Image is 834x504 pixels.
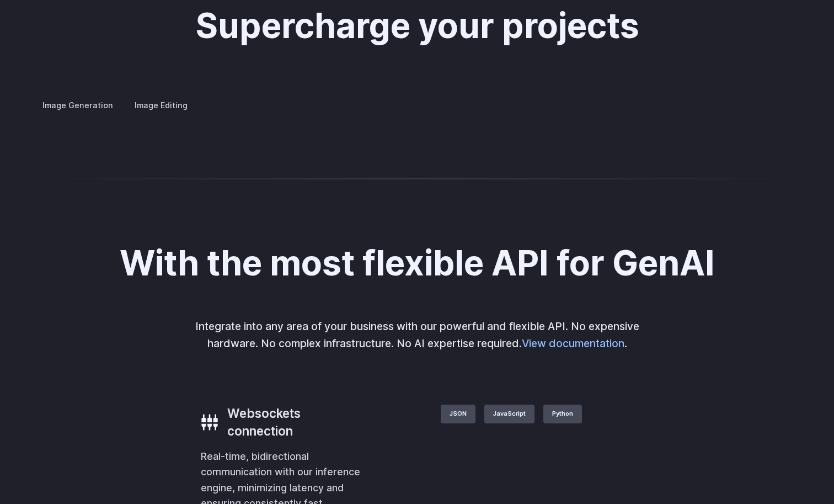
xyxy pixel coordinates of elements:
label: Image Editing [125,96,197,115]
label: Image Generation [33,96,122,115]
a: View documentation [522,337,624,350]
h2: Supercharge your projects [195,7,639,45]
h2: With the most flexible API for GenAI [120,245,715,283]
h3: Websockets connection [227,405,363,440]
label: Python [543,405,582,423]
label: JavaScript [484,405,534,423]
p: Integrate into any area of your business with our powerful and flexible API. No expensive hardwar... [188,318,646,352]
label: JSON [441,405,475,423]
